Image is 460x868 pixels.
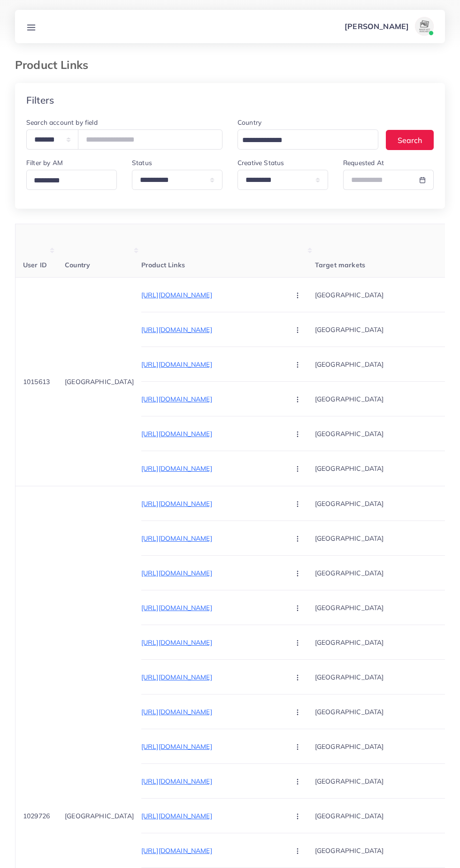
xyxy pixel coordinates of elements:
[26,94,54,106] h4: Filters
[141,810,282,822] p: [URL][DOMAIN_NAME]
[23,812,50,820] span: 1029726
[31,174,111,188] input: Search for option
[315,388,456,409] p: [GEOGRAPHIC_DATA]
[141,776,282,787] p: [URL][DOMAIN_NAME]
[238,158,284,167] label: Creative Status
[65,376,134,387] p: [GEOGRAPHIC_DATA]
[339,17,437,36] a: [PERSON_NAME]avatar
[315,528,456,549] p: [GEOGRAPHIC_DATA]
[65,261,90,269] span: Country
[315,840,456,861] p: [GEOGRAPHIC_DATA]
[141,845,282,856] p: [URL][DOMAIN_NAME]
[141,359,282,370] p: [URL][DOMAIN_NAME]
[345,21,409,32] p: [PERSON_NAME]
[315,319,456,340] p: [GEOGRAPHIC_DATA]
[141,393,282,405] p: [URL][DOMAIN_NAME]
[141,498,282,509] p: [URL][DOMAIN_NAME]
[386,130,434,150] button: Search
[315,354,456,375] p: [GEOGRAPHIC_DATA]
[315,562,456,583] p: [GEOGRAPHIC_DATA]
[141,324,282,335] p: [URL][DOMAIN_NAME]
[26,170,117,190] div: Search for option
[315,805,456,826] p: [GEOGRAPHIC_DATA]
[238,118,261,127] label: Country
[141,289,282,301] p: [URL][DOMAIN_NAME]
[315,736,456,757] p: [GEOGRAPHIC_DATA]
[23,377,50,386] span: 1015613
[141,567,282,579] p: [URL][DOMAIN_NAME]
[141,463,282,474] p: [URL][DOMAIN_NAME]
[65,810,134,822] p: [GEOGRAPHIC_DATA]
[141,428,282,439] p: [URL][DOMAIN_NAME]
[343,158,384,167] label: Requested At
[141,602,282,613] p: [URL][DOMAIN_NAME]
[315,597,456,618] p: [GEOGRAPHIC_DATA]
[141,672,282,683] p: [URL][DOMAIN_NAME]
[132,158,152,167] label: Status
[315,770,456,792] p: [GEOGRAPHIC_DATA]
[315,284,456,305] p: [GEOGRAPHIC_DATA]
[26,158,63,167] label: Filter by AM
[141,533,282,544] p: [URL][DOMAIN_NAME]
[415,17,434,36] img: avatar
[238,129,378,150] div: Search for option
[141,741,282,752] p: [URL][DOMAIN_NAME]
[315,423,456,444] p: [GEOGRAPHIC_DATA]
[315,261,365,269] span: Target markets
[315,666,456,687] p: [GEOGRAPHIC_DATA]
[15,58,96,72] h3: Product Links
[23,261,47,269] span: User ID
[315,701,456,722] p: [GEOGRAPHIC_DATA]
[239,133,366,148] input: Search for option
[141,637,282,648] p: [URL][DOMAIN_NAME]
[26,118,98,127] label: Search account by field
[141,706,282,717] p: [URL][DOMAIN_NAME]
[141,261,185,269] span: Product Links
[315,458,456,479] p: [GEOGRAPHIC_DATA]
[315,632,456,653] p: [GEOGRAPHIC_DATA]
[315,493,456,514] p: [GEOGRAPHIC_DATA]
